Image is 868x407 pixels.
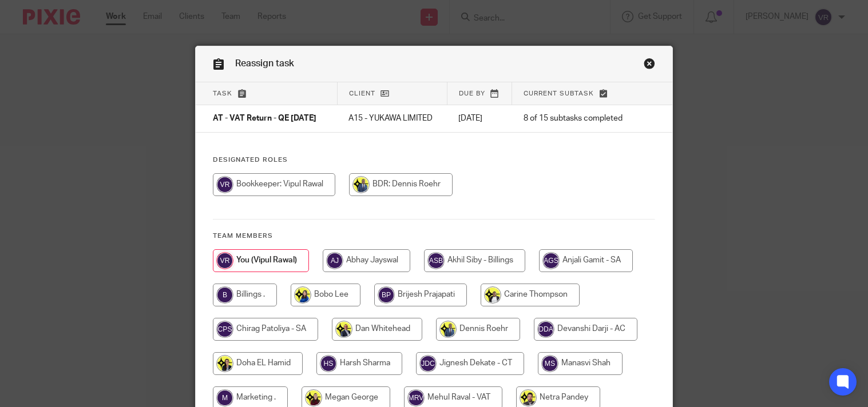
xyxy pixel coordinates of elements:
p: [DATE] [458,113,501,124]
span: Current subtask [524,90,594,97]
span: Reassign task [235,59,294,68]
h4: Designated Roles [213,155,655,165]
h4: Team members [213,232,655,241]
td: 8 of 15 subtasks completed [512,105,637,133]
span: Task [213,90,232,97]
p: A15 - YUKAWA LIMITED [348,113,435,124]
span: Due by [459,90,485,97]
span: Client [349,90,375,97]
a: Close this dialog window [644,58,655,73]
span: AT - VAT Return - QE [DATE] [213,115,316,123]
